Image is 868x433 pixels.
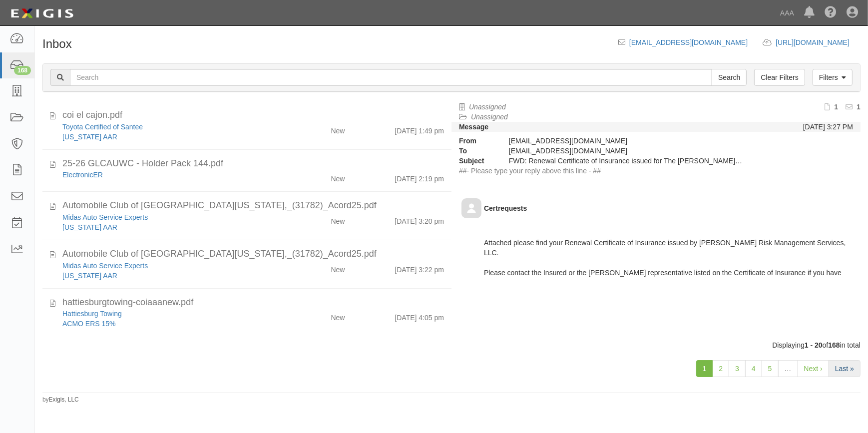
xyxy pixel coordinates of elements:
[451,146,501,156] strong: To
[501,136,751,146] div: [EMAIL_ADDRESS][DOMAIN_NAME]
[35,340,868,350] div: Displaying of in total
[696,360,713,377] a: 1
[42,37,72,50] h1: Inbox
[712,360,729,377] a: 2
[331,122,345,136] div: New
[7,4,76,22] img: logo-5460c22ac91f19d4615b14bd174203de0afe785f0fc80cf4dbbc73dc1793850b.png
[829,360,861,377] a: Last »
[776,38,861,46] a: [URL][DOMAIN_NAME]
[331,309,345,323] div: New
[62,213,148,221] a: Midas Auto Service Experts
[778,360,798,377] a: …
[331,261,345,275] div: New
[395,122,444,136] div: [DATE] 1:49 pm
[451,136,501,146] strong: From
[62,310,122,318] a: Hattiesburg Towing
[775,3,799,23] a: AAA
[49,396,79,403] a: Exigis, LLC
[745,360,762,377] a: 4
[451,156,501,166] strong: Subject
[331,212,345,226] div: New
[629,38,748,46] a: [EMAIL_ADDRESS][DOMAIN_NAME]
[62,222,279,232] div: California AAR
[62,309,279,319] div: Hattiesburg Towing
[459,167,601,175] span: ##- Please type your reply above this line - ##
[395,212,444,226] div: [DATE] 3:20 pm
[62,199,444,212] div: Automobile Club of Southern California,_(31782)_Acord25.pdf
[62,123,143,131] a: Toyota Certified of Santee
[62,132,279,142] div: California AAR
[62,319,279,329] div: ACMO ERS 15%
[62,271,279,281] div: California AAR
[828,341,840,349] b: 168
[857,103,861,111] b: 1
[62,122,279,132] div: Toyota Certified of Santee
[834,103,838,111] b: 1
[62,223,117,231] a: [US_STATE] AAR
[62,248,444,261] div: Automobile Club of Southern California,_(31782)_Acord25.pdf
[813,69,853,86] a: Filters
[14,66,31,75] div: 168
[803,122,853,132] div: [DATE] 3:27 PM
[70,69,712,86] input: Search
[501,146,751,156] div: inbox@ace.complianz.com
[62,109,444,122] div: coi el cajon.pdf
[62,272,117,280] a: [US_STATE] AAR
[62,157,444,170] div: 25-26 GLCAUWC - Holder Pack 144.pdf
[62,296,444,309] div: hattiesburgtowing-coiaaanew.pdf
[461,198,481,218] img: default-avatar-80.png
[395,170,444,184] div: [DATE] 2:19 pm
[469,103,506,111] a: Unassigned
[62,261,279,271] div: Midas Auto Service Experts
[331,170,345,184] div: New
[825,7,837,19] i: Help Center - Complianz
[471,113,508,121] a: Unassigned
[62,320,116,328] a: ACMO ERS 15%
[395,261,444,275] div: [DATE] 3:22 pm
[42,396,79,404] small: by
[501,156,751,166] div: FWD: Renewal Certificate of Insurance issued for The Boyd Group (US), Inc.
[754,69,805,86] a: Clear Filters
[62,262,148,270] a: Midas Auto Service Experts
[729,360,746,377] a: 3
[395,309,444,323] div: [DATE] 4:05 pm
[62,212,279,222] div: Midas Auto Service Experts
[484,228,853,298] div: Attached please find your Renewal Certificate of Insurance issued by [PERSON_NAME] Risk Managemen...
[62,171,103,179] a: ElectronicER
[798,360,829,377] a: Next ›
[459,123,488,131] strong: Message
[762,360,779,377] a: 5
[62,170,279,180] div: ElectronicER
[712,69,747,86] input: Search
[805,341,823,349] b: 1 - 20
[62,133,117,141] a: [US_STATE] AAR
[484,204,527,212] b: Certrequests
